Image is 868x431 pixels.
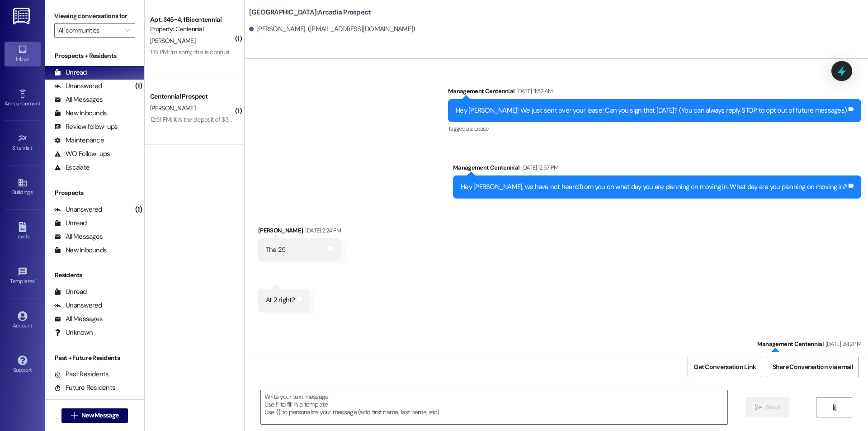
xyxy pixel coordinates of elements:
a: Site Visit • [5,131,41,155]
i:  [71,412,78,419]
div: Hey [PERSON_NAME]! We just sent over your lease! Can you sign that [DATE]? (You can always reply ... [456,106,847,115]
button: Share Conversation via email [767,357,859,377]
div: At 2 right? [266,295,295,305]
div: WO Follow-ups [54,149,110,159]
div: Past + Future Residents [45,353,144,363]
div: [PERSON_NAME] [258,226,341,238]
div: (1) [133,203,144,217]
div: Unread [54,68,87,77]
div: [DATE] 2:42 PM [823,339,861,349]
div: Unanswered [54,81,102,91]
i:  [831,404,838,411]
a: Account [5,308,41,333]
span: • [33,143,34,150]
span: Get Conversation Link [693,362,756,372]
div: Management Centennial [448,86,861,99]
div: Residents [45,270,144,280]
div: All Messages [54,95,103,104]
div: Unread [54,218,87,228]
a: Leads [5,219,41,244]
div: Management Centennial [453,163,861,175]
div: Apt. 345~4, 1 Bicentennial [150,15,234,24]
div: Unknown [54,328,93,337]
span: Share Conversation via email [773,362,853,372]
div: Review follow-ups [54,122,118,132]
div: [DATE] 12:57 PM [519,163,558,172]
div: [DATE] 11:52 AM [514,86,552,96]
div: New Inbounds [54,246,107,255]
div: Centennial Prospect [150,92,234,101]
span: [PERSON_NAME] [150,37,195,45]
i:  [125,27,130,34]
input: All communities [58,23,121,38]
div: Hey [PERSON_NAME], we have not heard from you on what day you are planning on moving in. What day... [461,182,847,192]
button: New Message [61,408,128,423]
div: New Inbounds [54,109,107,118]
button: Get Conversation Link [688,357,762,377]
div: Escalate [54,163,90,172]
div: Future Residents [54,383,115,393]
div: Management Centennial [757,339,861,352]
div: [PERSON_NAME]. ([EMAIL_ADDRESS][DOMAIN_NAME]) [249,24,415,34]
div: All Messages [54,232,103,242]
div: 12:51 PM: It is the deposit of $350 and first and last months rent so the total is $734. We do ne... [150,115,522,123]
div: Property: Centennial [150,24,234,34]
div: 1:16 PM: I'm sorry, this is confusing. If all 3 of us sign the document we will not be booted? Ha... [150,48,502,56]
a: Templates • [5,264,41,289]
span: • [40,99,42,105]
span: Lease [474,125,489,133]
label: Viewing conversations for [54,9,135,23]
div: Maintenance [54,136,104,145]
div: Tagged as: [448,122,861,135]
span: [PERSON_NAME] [150,104,195,112]
i:  [755,404,762,411]
a: Support [5,353,41,377]
a: Inbox [5,42,41,66]
div: The 25 [266,245,286,255]
div: Prospects [45,188,144,198]
button: Send [745,397,789,417]
a: Buildings [5,175,41,199]
div: Past Residents [54,369,109,379]
div: (1) [133,79,144,93]
div: [DATE] 2:24 PM [303,226,341,235]
div: Unanswered [54,301,102,310]
b: [GEOGRAPHIC_DATA]: Arcadia Prospect [249,8,371,17]
span: Send [766,403,780,412]
div: Unanswered [54,205,102,214]
img: ResiDesk Logo [13,8,32,24]
div: All Messages [54,314,103,324]
div: Unread [54,287,87,297]
span: New Message [81,411,118,420]
div: Prospects + Residents [45,51,144,61]
span: • [35,277,36,283]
